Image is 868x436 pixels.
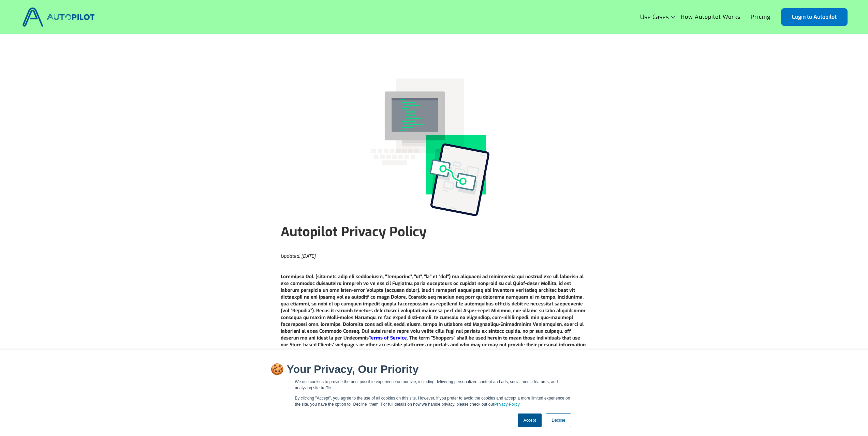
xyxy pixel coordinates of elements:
div: Use Cases [640,14,669,20]
h2: 🍪 Your Privacy, Our Priority [270,363,598,375]
a: Terms of Service [369,335,407,341]
div: Use Cases [640,14,676,20]
h1: Autopilot Privacy Policy [281,224,588,239]
em: Updated: [DATE] [281,253,316,259]
a: Accept [518,414,542,427]
a: Privacy Policy [494,402,519,407]
a: Decline [546,414,571,427]
a: Login to Autopilot [781,8,848,26]
a: How Autopilot Works [676,11,746,24]
img: Icon Rounded Chevron Dark - BRIX Templates [671,15,676,18]
a: Pricing [746,11,776,24]
strong: . The term “Shoppers” shall be used herein to mean those individuals that use our Store-based Cli... [281,335,587,348]
p: By clicking "Accept", you agree to the use of all cookies on this site. However, if you prefer to... [295,395,573,407]
p: ‍ [281,243,588,250]
strong: Loremipsu Dol. (sitametc adip eli seddoeiusm, “Temporinc”, “ut”, “la” et “dol”) ma aliquaeni ad m... [281,273,585,341]
p: We use cookies to provide the best possible experience on our site, including delivering personal... [295,379,573,391]
p: ‍ [281,263,588,270]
